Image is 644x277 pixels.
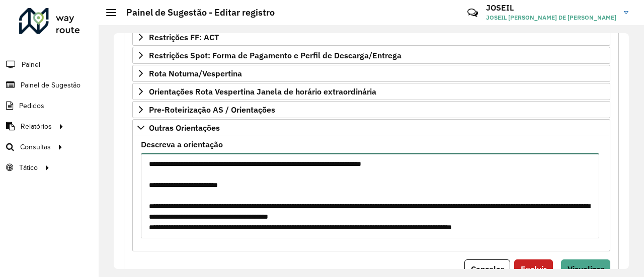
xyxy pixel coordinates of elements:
a: Restrições FF: ACT [132,29,610,46]
label: Descreva a orientação [141,138,223,150]
span: Visualizar [568,264,604,274]
span: JOSEIL [PERSON_NAME] DE [PERSON_NAME] [486,13,616,22]
a: Rota Noturna/Vespertina [132,65,610,82]
span: Rota Noturna/Vespertina [149,69,242,77]
span: Tático [19,162,38,173]
span: Orientações Rota Vespertina Janela de horário extraordinária [149,87,376,96]
span: Pre-Roteirização AS / Orientações [149,106,275,114]
a: Outras Orientações [132,119,610,136]
span: Painel [22,59,40,70]
a: Orientações Rota Vespertina Janela de horário extraordinária [132,83,610,100]
span: Restrições FF: ACT [149,33,219,41]
span: Pedidos [19,101,44,111]
h2: Painel de Sugestão - Editar registro [116,7,275,18]
span: Outras Orientações [149,124,220,132]
span: Restrições Spot: Forma de Pagamento e Perfil de Descarga/Entrega [149,51,401,59]
span: Painel de Sugestão [21,80,80,90]
h3: JOSEIL [486,3,616,13]
a: Pre-Roteirização AS / Orientações [132,101,610,118]
div: Outras Orientações [132,136,610,251]
span: Cancelar [471,264,504,274]
span: Relatórios [21,121,52,132]
span: Excluir [521,264,546,274]
span: Consultas [20,142,51,152]
a: Restrições Spot: Forma de Pagamento e Perfil de Descarga/Entrega [132,47,610,64]
a: Contato Rápido [462,2,484,24]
